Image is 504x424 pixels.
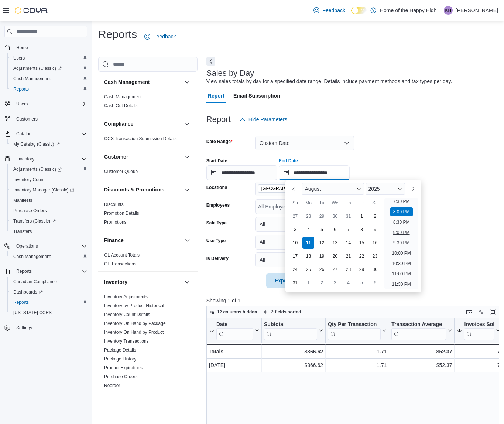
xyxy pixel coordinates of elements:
[104,120,133,128] h3: Compliance
[255,235,354,250] button: All
[391,361,452,370] div: $52.37
[183,185,192,194] button: Discounts & Promotions
[104,210,139,216] span: Promotion Details
[368,186,380,192] span: 2025
[10,217,87,225] span: Transfers (Classic)
[10,54,28,62] a: Users
[329,277,341,289] div: day-3
[206,139,233,145] label: Date Range
[98,251,198,271] div: Finance
[464,321,494,328] div: Invoices Sold
[206,78,452,85] div: View sales totals by day for a specified date range. Details include payment methods and tax type...
[13,129,34,138] button: Catalog
[13,267,87,276] span: Reports
[104,201,124,207] span: Discounts
[369,197,381,209] div: Sa
[153,33,176,40] span: Feedback
[1,113,90,124] button: Customers
[98,292,198,402] div: Inventory
[302,237,314,249] div: day-11
[104,186,181,193] button: Discounts & Promotions
[10,277,87,286] span: Canadian Compliance
[255,252,354,267] button: All
[328,347,387,356] div: 1.71
[13,228,32,234] span: Transfers
[183,78,192,87] button: Cash Management
[208,88,224,103] span: Report
[104,347,136,353] span: Package Details
[13,155,87,163] span: Inventory
[233,88,280,103] span: Email Subscription
[7,74,90,84] button: Cash Management
[13,289,43,295] span: Dashboards
[206,115,231,124] h3: Report
[264,321,323,340] button: Subtotal
[104,94,141,100] span: Cash Management
[104,78,150,86] h3: Cash Management
[369,277,381,289] div: day-6
[104,237,181,244] button: Finance
[316,224,328,235] div: day-5
[104,136,177,141] a: OCS Transaction Submission Details
[391,321,446,340] div: Transaction Average
[457,347,500,356] div: 7
[207,308,260,316] button: 12 columns hidden
[1,266,90,277] button: Reports
[13,267,35,276] button: Reports
[1,322,90,333] button: Settings
[141,29,179,44] a: Feedback
[104,294,148,300] span: Inventory Adjustments
[391,321,446,328] div: Transaction Average
[13,218,56,224] span: Transfers (Classic)
[1,241,90,251] button: Operations
[302,264,314,275] div: day-25
[391,321,452,340] button: Transaction Average
[104,252,140,258] span: GL Account Totals
[7,185,90,195] a: Inventory Manager (Classic)
[16,131,31,137] span: Catalog
[104,312,150,318] span: Inventory Count Details
[10,54,87,62] span: Users
[342,224,354,235] div: day-7
[248,116,287,123] span: Hide Parameters
[389,259,414,268] li: 10:30 PM
[302,224,314,235] div: day-4
[206,255,229,261] label: Is Delivery
[289,237,301,249] div: day-10
[10,175,48,184] a: Inventory Count
[328,321,387,340] button: Qty Per Transaction
[104,339,149,344] a: Inventory Transactions
[7,63,90,74] a: Adjustments (Classic)
[390,238,413,247] li: 9:30 PM
[10,298,32,307] a: Reports
[369,250,381,262] div: day-23
[104,261,136,267] a: GL Transactions
[389,249,414,258] li: 10:00 PM
[389,280,414,289] li: 11:30 PM
[16,116,38,122] span: Customers
[456,6,498,15] p: [PERSON_NAME]
[104,356,136,362] span: Package History
[390,197,413,206] li: 7:30 PM
[10,227,35,236] a: Transfers
[10,196,87,205] span: Manifests
[464,321,494,340] div: Invoices Sold
[16,156,34,162] span: Inventory
[209,361,259,370] div: [DATE]
[356,264,367,275] div: day-29
[104,383,120,388] a: Reorder
[356,224,367,235] div: day-8
[457,361,500,370] div: 7
[445,6,452,15] span: KH
[13,141,60,147] span: My Catalog (Classic)
[10,85,87,94] span: Reports
[104,153,181,160] button: Customer
[98,200,198,230] div: Discounts & Promotions
[329,224,341,235] div: day-6
[264,321,317,340] div: Subtotal
[13,323,35,332] a: Settings
[302,250,314,262] div: day-18
[7,308,90,318] button: [US_STATE] CCRS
